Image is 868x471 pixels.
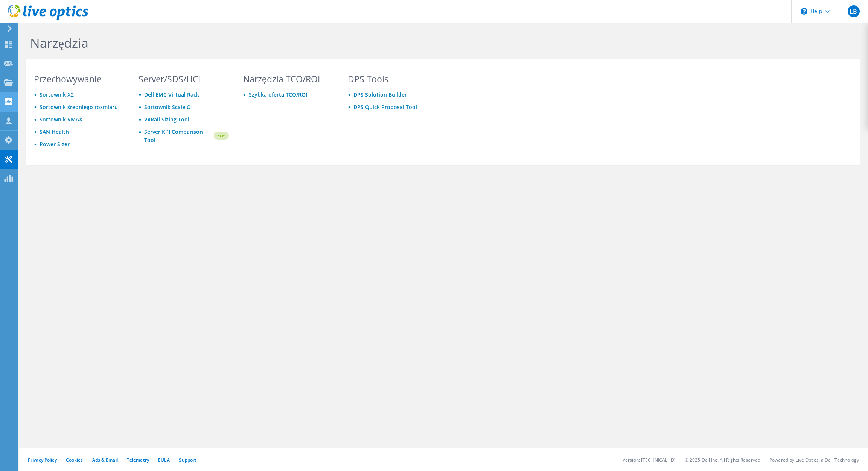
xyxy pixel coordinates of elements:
a: Sortownik ScaleIO [144,103,191,111]
a: Sortownik VMAX [40,116,82,123]
a: Privacy Policy [28,457,57,463]
h3: Server/SDS/HCI [139,75,229,83]
a: Telemetry [127,457,149,463]
svg: \n [801,8,807,15]
li: © 2025 Dell Inc. All Rights Reserved [685,457,760,463]
a: Cookies [66,457,83,463]
a: Sortownik X2 [40,91,74,98]
a: DPS Solution Builder [353,91,407,98]
span: LB [848,5,860,17]
a: EULA [158,457,170,463]
h3: Przechowywanie [34,75,124,83]
li: Version: [TECHNICAL_ID] [623,457,676,463]
a: Szybka oferta TCO/ROI [249,91,307,98]
a: Server KPI Comparison Tool [144,128,213,144]
a: DPS Quick Proposal Tool [353,103,417,111]
a: Power Sizer [40,141,70,148]
a: Support [179,457,196,463]
img: new-badge.svg [213,127,229,145]
h3: Narzędzia TCO/ROI [243,75,333,83]
a: SAN Health [40,128,69,135]
h3: DPS Tools [348,75,438,83]
a: Dell EMC Virtual Rack [144,91,199,98]
a: Ads & Email [92,457,118,463]
a: Sortownik średniego rozmiaru [40,103,118,111]
a: VxRail Sizing Tool [144,116,189,123]
h1: Narzędzia [30,35,538,51]
li: Powered by Live Optics, a Dell Technology [769,457,859,463]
